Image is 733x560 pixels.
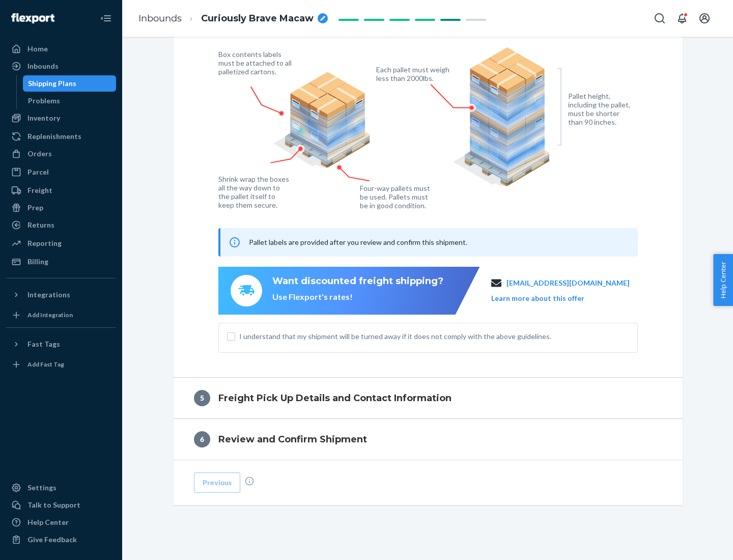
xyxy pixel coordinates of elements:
div: Freight [27,185,52,195]
a: Parcel [6,164,116,180]
a: Reporting [6,235,116,251]
h4: Freight Pick Up Details and Contact Information [218,391,452,405]
ol: breadcrumbs [130,4,336,34]
button: Open account menu [694,8,715,29]
div: Give Feedback [27,535,77,545]
img: Flexport logo [11,13,54,23]
div: Inventory [27,113,60,123]
div: Add Integration [27,311,73,319]
figcaption: Pallet height, including the pallet, must be shorter than 90 inches. [568,92,635,126]
a: Settings [6,480,116,496]
a: Inventory [6,110,116,126]
a: [EMAIL_ADDRESS][DOMAIN_NAME] [506,278,630,288]
a: Orders [6,146,116,162]
button: Fast Tags [6,336,116,352]
input: I understand that my shipment will be turned away if it does not comply with the above guidelines. [227,332,235,341]
button: Open notifications [672,8,692,29]
div: Returns [27,220,54,230]
button: Close Navigation [96,8,116,29]
div: Billing [27,257,48,267]
span: Curiously Brave Macaw [201,12,314,25]
div: Want discounted freight shipping? [272,275,443,288]
div: Orders [27,149,52,159]
button: 6Review and Confirm Shipment [174,419,683,460]
button: Give Feedback [6,531,116,548]
button: Help Center [713,254,733,306]
div: Fast Tags [27,339,60,349]
a: Talk to Support [6,497,116,513]
div: Add Fast Tag [27,360,64,369]
button: Open Search Box [650,8,670,29]
a: Inbounds [6,58,116,74]
button: Previous [194,472,240,493]
a: Add Fast Tag [6,356,116,373]
div: Home [27,44,48,54]
div: Use Flexport's rates! [272,291,443,303]
figcaption: Four-way pallets must be used. Pallets must be in good condition. [360,184,431,210]
a: Prep [6,200,116,216]
div: Talk to Support [27,500,80,510]
button: Integrations [6,287,116,303]
a: Add Integration [6,307,116,323]
div: Reporting [27,238,62,248]
button: Learn more about this offer [491,293,584,303]
a: Replenishments [6,128,116,145]
div: Problems [28,96,60,106]
div: Inbounds [27,61,59,71]
a: Returns [6,217,116,233]
div: Prep [27,203,43,213]
a: Shipping Plans [23,75,117,92]
a: Inbounds [138,13,182,24]
span: I understand that my shipment will be turned away if it does not comply with the above guidelines. [239,331,629,342]
a: Problems [23,93,117,109]
figcaption: Each pallet must weigh less than 2000lbs. [376,65,452,82]
div: 6 [194,431,210,447]
div: 5 [194,390,210,406]
span: Pallet labels are provided after you review and confirm this shipment. [249,238,467,246]
div: Replenishments [27,131,81,142]
a: Billing [6,254,116,270]
button: 5Freight Pick Up Details and Contact Information [174,378,683,418]
div: Integrations [27,290,70,300]
div: Shipping Plans [28,78,76,89]
a: Freight [6,182,116,199]
div: Parcel [27,167,49,177]
figcaption: Shrink wrap the boxes all the way down to the pallet itself to keep them secure. [218,175,291,209]
a: Home [6,41,116,57]
a: Help Center [6,514,116,530]
div: Settings [27,483,57,493]
h4: Review and Confirm Shipment [218,433,367,446]
figcaption: Box contents labels must be attached to all palletized cartons. [218,50,294,76]
div: Help Center [27,517,69,527]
